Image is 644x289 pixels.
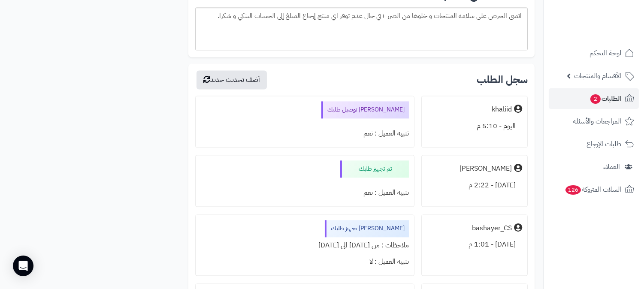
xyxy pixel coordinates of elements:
div: [PERSON_NAME] [460,164,512,174]
a: المراجعات والأسئلة [549,111,639,132]
span: السلات المتروكة [565,184,621,196]
span: العملاء [603,161,620,173]
span: 126 [565,185,581,195]
a: طلبات الإرجاع [549,134,639,154]
img: logo-2.png [586,20,636,38]
div: khaliid [492,105,512,114]
div: تم تجهيز طلبك [340,160,409,178]
span: الأقسام والمنتجات [574,70,621,82]
span: طلبات الإرجاع [587,138,621,150]
a: الطلبات2 [549,88,639,109]
div: تنبيه العميل : نعم [201,125,409,142]
div: Open Intercom Messenger [13,256,33,276]
h3: سجل الطلب [477,75,528,85]
div: ملاحظات : من [DATE] الى [DATE] [201,237,409,254]
div: [DATE] - 2:22 م [427,177,522,194]
a: لوحة التحكم [549,43,639,63]
span: المراجعات والأسئلة [573,115,621,127]
div: [PERSON_NAME] توصيل طلبك [321,101,409,118]
span: لوحة التحكم [590,47,621,59]
div: [DATE] - 1:01 م [427,236,522,253]
a: العملاء [549,157,639,177]
div: تنبيه العميل : لا [201,253,409,270]
button: أضف تحديث جديد [197,70,267,89]
div: bashayer_CS [472,223,512,233]
div: اليوم - 5:10 م [427,118,522,135]
span: الطلبات [590,93,621,105]
div: تنبيه العميل : نعم [201,184,409,201]
span: 2 [590,94,601,104]
a: السلات المتروكة126 [549,179,639,200]
div: [PERSON_NAME] تجهيز طلبك [325,220,409,237]
div: اتمنى الحرص على سلامه المنتجات و خلوها من الضرر +في حال عدم توفر اي منتج إرجاع المبلغ إلى الحساب ... [195,7,528,50]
